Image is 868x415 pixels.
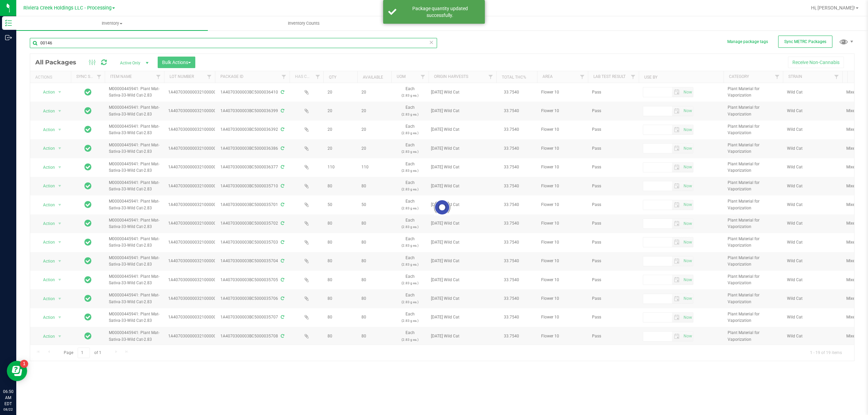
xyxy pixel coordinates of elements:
[23,5,112,11] span: Riviera Creek Holdings LLC - Processing
[400,5,480,19] div: Package quantity updated successfully.
[429,38,434,47] span: Clear
[20,360,28,368] iframe: Resource center unread badge
[5,34,12,41] inline-svg: Outbound
[16,16,208,30] a: Inventory
[3,407,13,412] p: 08/22
[208,16,399,30] a: Inventory Counts
[7,361,27,381] iframe: Resource center
[784,39,826,44] span: Sync METRC Packages
[30,38,437,48] input: Search Package ID, Item Name, SKU, Lot or Part Number...
[5,20,12,26] inline-svg: Inventory
[279,20,329,26] span: Inventory Counts
[16,20,208,26] span: Inventory
[3,389,13,407] p: 06:50 AM EDT
[811,5,855,11] span: Hi, [PERSON_NAME]!
[778,36,832,48] button: Sync METRC Packages
[727,39,768,45] button: Manage package tags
